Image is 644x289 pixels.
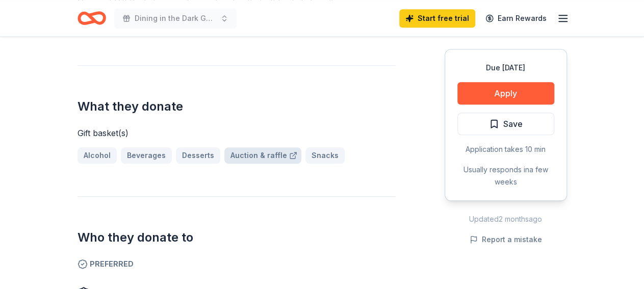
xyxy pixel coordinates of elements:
[457,62,554,74] div: Due [DATE]
[305,147,345,164] a: Snacks
[470,233,542,246] button: Report a mistake
[399,9,475,28] a: Start free trial
[224,147,301,164] a: Auction & raffle
[78,98,396,115] h2: What they donate
[176,147,220,164] a: Desserts
[78,258,396,270] span: Preferred
[457,164,554,188] div: Usually responds in a few weeks
[457,82,554,104] button: Apply
[457,143,554,155] div: Application takes 10 min
[445,213,567,225] div: Updated 2 months ago
[78,229,396,246] h2: Who they donate to
[78,147,117,164] a: Alcohol
[114,8,237,29] button: Dining in the Dark Gala
[457,113,554,135] button: Save
[78,6,106,30] a: Home
[78,127,396,139] div: Gift basket(s)
[479,9,553,28] a: Earn Rewards
[121,147,172,164] a: Beverages
[135,12,216,24] span: Dining in the Dark Gala
[503,117,523,130] span: Save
